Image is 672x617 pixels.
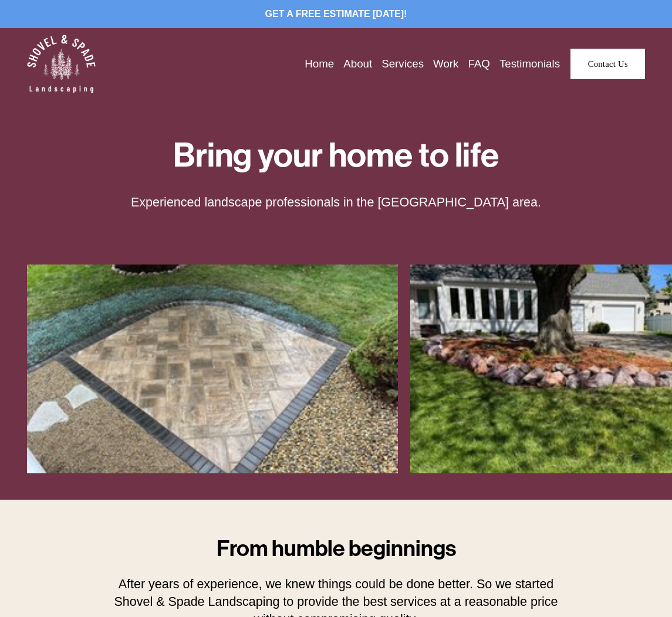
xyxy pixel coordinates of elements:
[343,55,372,73] a: About
[156,537,516,560] h2: From humble beginnings
[305,55,334,73] a: Home
[79,140,594,172] h1: Bring your home to life
[468,55,489,73] a: FAQ
[23,265,394,473] img: Home 1.jpeg
[433,55,458,73] a: Work
[570,49,645,79] a: Contact Us
[499,55,560,73] a: Testimonials
[130,194,542,211] p: Experienced landscape professionals in the [GEOGRAPHIC_DATA] area.
[381,55,424,73] a: Services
